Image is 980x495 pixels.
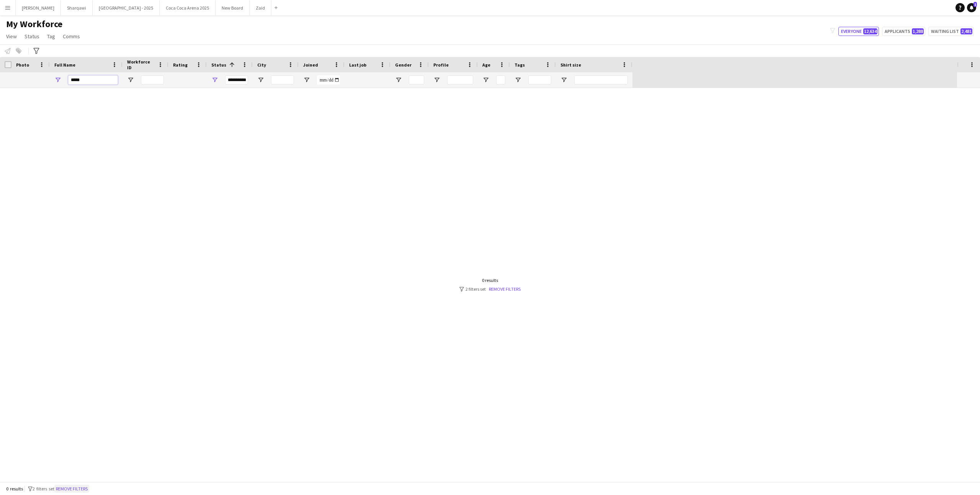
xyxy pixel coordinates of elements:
[44,31,58,41] a: Tag
[21,31,42,41] a: Status
[257,77,264,83] button: Open Filter Menu
[317,75,340,85] input: Joined Filter Input
[482,62,490,68] span: Age
[433,77,440,83] button: Open Filter Menu
[24,33,39,40] span: Status
[250,0,271,15] button: Zaid
[303,62,318,68] span: Joined
[973,2,977,7] span: 1
[303,77,310,83] button: Open Filter Menu
[5,61,11,68] input: Column with Header Selection
[482,77,489,83] button: Open Filter Menu
[928,27,974,36] button: Waiting list2,481
[47,33,55,40] span: Tag
[216,0,250,15] button: New Board
[257,62,266,68] span: City
[863,28,877,34] span: 12,634
[211,62,226,68] span: Status
[560,77,567,83] button: Open Filter Menu
[574,75,628,85] input: Shirt size Filter Input
[514,62,525,68] span: Tags
[967,3,976,12] a: 1
[3,31,20,41] a: View
[433,62,449,68] span: Profile
[54,485,89,493] button: Remove filters
[54,77,61,83] button: Open Filter Menu
[459,286,521,292] div: 2 filters set
[16,0,61,15] button: [PERSON_NAME]
[912,28,924,34] span: 1,288
[496,75,505,85] input: Age Filter Input
[63,33,80,40] span: Comms
[409,75,424,85] input: Gender Filter Input
[60,31,83,41] a: Comms
[459,277,521,283] div: 0 results
[271,75,294,85] input: City Filter Input
[127,77,134,83] button: Open Filter Menu
[54,62,75,68] span: Full Name
[960,28,972,34] span: 2,481
[528,75,551,85] input: Tags Filter Input
[33,486,54,492] span: 2 filters set
[173,62,188,68] span: Rating
[395,62,412,68] span: Gender
[6,33,17,40] span: View
[127,59,155,70] span: Workforce ID
[68,75,118,85] input: Full Name Filter Input
[560,62,581,68] span: Shirt size
[141,75,164,85] input: Workforce ID Filter Input
[447,75,473,85] input: Profile Filter Input
[16,62,29,68] span: Photo
[349,62,366,68] span: Last job
[32,46,41,55] app-action-btn: Advanced filters
[514,77,521,83] button: Open Filter Menu
[160,0,216,15] button: Coca Coca Arena 2025
[93,0,160,15] button: [GEOGRAPHIC_DATA] - 2025
[61,0,93,15] button: Sharqawi
[838,27,879,36] button: Everyone12,634
[211,77,218,83] button: Open Filter Menu
[6,18,62,30] span: My Workforce
[882,27,925,36] button: Applicants1,288
[395,77,402,83] button: Open Filter Menu
[489,286,521,292] a: Remove filters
